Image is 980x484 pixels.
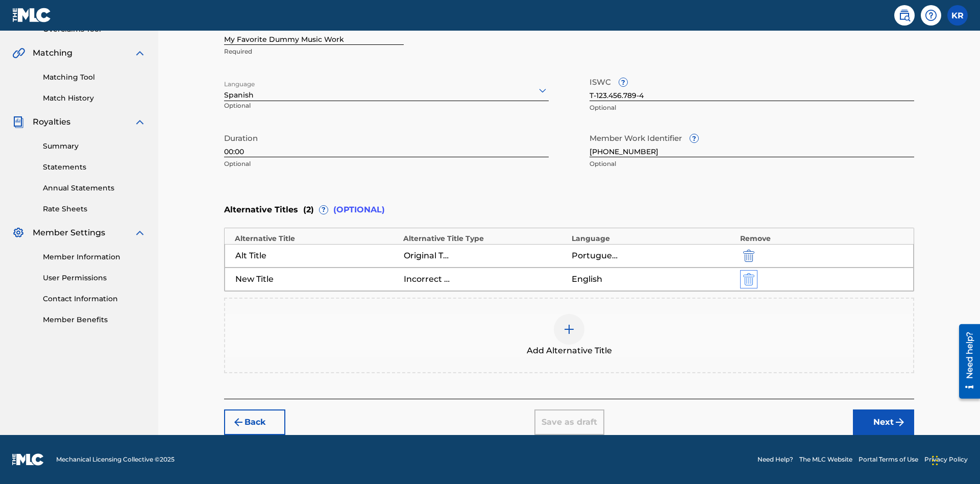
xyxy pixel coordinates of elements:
span: ? [320,206,328,214]
img: MLC Logo [12,8,52,22]
p: Required [224,47,404,56]
button: Next [853,409,914,435]
iframe: Chat Widget [929,435,980,484]
a: The MLC Website [799,455,852,464]
img: search [898,9,911,21]
div: Alternative Title [235,233,398,244]
img: Royalties [12,116,24,128]
img: logo [12,453,44,466]
div: User Menu [947,5,968,26]
a: Summary [43,141,146,152]
a: Contact Information [43,294,146,304]
span: Royalties [33,116,70,128]
span: (OPTIONAL) [333,204,385,216]
a: Annual Statements [43,183,146,193]
span: Matching [33,47,72,59]
div: Remove [740,233,903,244]
img: expand [134,227,146,239]
div: Help [921,5,941,26]
span: Add Alternative Title [527,345,612,357]
p: Optional [590,103,914,112]
a: Rate Sheets [43,204,146,214]
p: Optional [224,101,325,118]
a: Matching Tool [43,72,146,83]
div: Alternative Title Type [403,233,567,244]
img: Matching [12,47,25,59]
img: Member Settings [12,227,24,239]
iframe: Resource Center [951,320,980,404]
a: Public Search [894,5,915,26]
a: Privacy Policy [924,455,968,464]
span: ( 2 ) [303,204,314,216]
a: Statements [43,162,146,173]
img: 7ee5dd4eb1f8a8e3ef2f.svg [232,416,244,428]
p: Optional [224,159,549,168]
div: Language [572,233,735,244]
a: Match History [43,93,146,104]
a: Need Help? [757,455,793,464]
span: ? [690,134,698,142]
img: f7272a7cc735f4ea7f67.svg [894,416,906,428]
img: add [563,323,575,335]
span: Member Settings [33,227,105,239]
span: ? [619,78,627,86]
img: expand [134,47,146,59]
div: Drag [932,445,938,476]
a: Member Benefits [43,314,146,325]
img: 12a2ab48e56ec057fbd8.svg [743,250,754,262]
a: User Permissions [43,273,146,283]
span: Mechanical Licensing Collective © 2025 [56,455,175,464]
p: Optional [590,159,914,168]
img: 12a2ab48e56ec057fbd8.svg [743,273,754,285]
img: help [925,9,937,21]
span: Alternative Titles [224,204,298,216]
a: Portal Terms of Use [859,455,918,464]
button: Back [224,409,285,435]
img: expand [134,116,146,128]
a: Member Information [43,252,146,262]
